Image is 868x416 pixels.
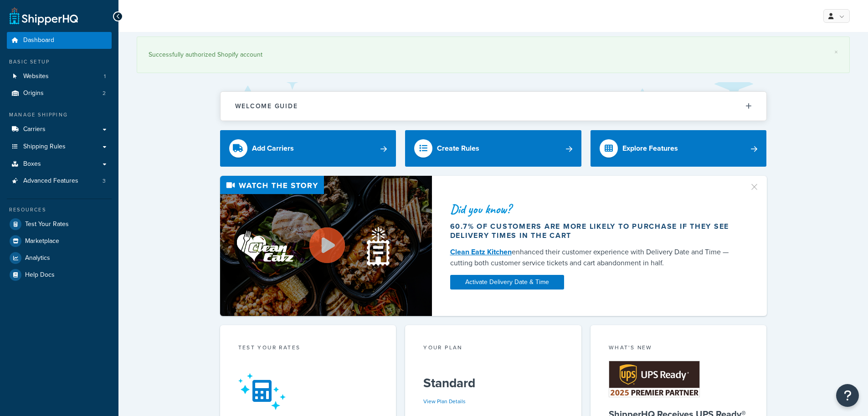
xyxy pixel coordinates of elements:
a: Advanced Features3 [7,173,112,190]
div: Basic Setup [7,58,112,66]
a: View Plan Details [423,397,466,405]
li: Websites [7,68,112,85]
span: Marketplace [25,237,59,245]
span: Boxes [23,160,41,168]
span: Help Docs [25,271,55,279]
a: Test Your Rates [7,216,112,232]
a: Dashboard [7,32,112,49]
span: Carriers [23,126,46,133]
div: Test your rates [238,343,378,354]
div: enhanced their customer experience with Delivery Date and Time — cutting both customer service ti... [450,247,738,269]
h2: Welcome Guide [235,103,298,110]
a: Origins2 [7,85,112,102]
a: Add Carriers [220,130,396,167]
a: Boxes [7,156,112,173]
a: Activate Delivery Date & Time [450,275,564,290]
li: Advanced Features [7,173,112,190]
img: Video thumbnail [220,176,432,316]
span: Analytics [25,254,50,262]
a: Create Rules [405,130,581,167]
li: Origins [7,85,112,102]
div: Resources [7,206,112,214]
a: Marketplace [7,233,112,249]
div: Explore Features [622,142,678,155]
div: Add Carriers [252,142,294,155]
a: Help Docs [7,267,112,283]
div: Manage Shipping [7,111,112,119]
a: Shipping Rules [7,138,112,155]
span: 1 [104,73,106,80]
span: Advanced Features [23,177,78,185]
a: Websites1 [7,68,112,85]
a: × [834,48,838,56]
div: 60.7% of customers are more likely to purchase if they see delivery times in the cart [450,222,738,240]
div: Did you know? [450,203,738,216]
div: Successfully authorized Shopify account [149,48,838,61]
span: Shipping Rules [23,143,66,151]
span: 3 [103,177,106,185]
span: 2 [103,90,106,97]
a: Analytics [7,250,112,266]
span: Dashboard [23,37,54,44]
a: Explore Features [591,130,767,167]
a: Carriers [7,121,112,138]
h5: Standard [423,376,563,390]
a: Clean Eatz Kitchen [450,247,512,257]
div: What's New [609,343,749,354]
div: Create Rules [437,142,479,155]
button: Open Resource Center [836,384,859,407]
div: Your Plan [423,343,563,354]
span: Test Your Rates [25,221,69,228]
button: Welcome Guide [221,92,766,121]
span: Origins [23,90,44,97]
span: Websites [23,73,49,80]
